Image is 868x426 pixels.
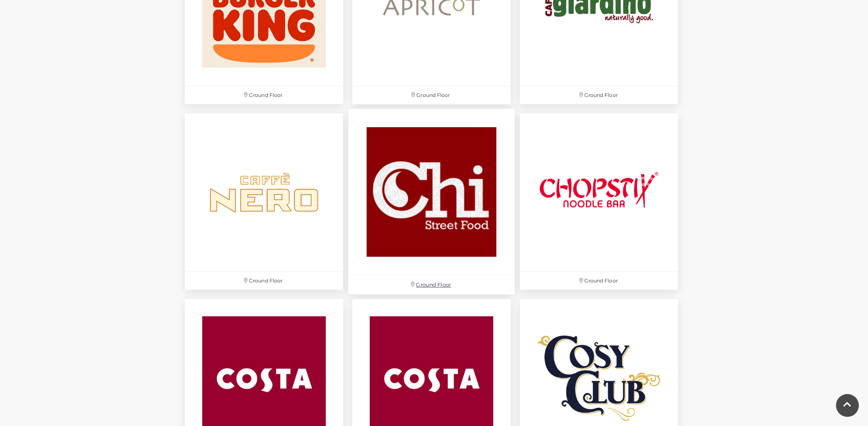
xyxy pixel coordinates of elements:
[348,276,515,294] p: Ground Floor
[185,272,343,290] p: Ground Floor
[348,109,515,275] img: Chi at Festival Place, Basingstoke
[180,109,348,294] a: Ground Floor
[520,272,678,290] p: Ground Floor
[352,86,511,104] p: Ground Floor
[185,86,343,104] p: Ground Floor
[344,104,520,299] a: Chi at Festival Place, Basingstoke Ground Floor
[520,86,678,104] p: Ground Floor
[515,109,683,294] a: Ground Floor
